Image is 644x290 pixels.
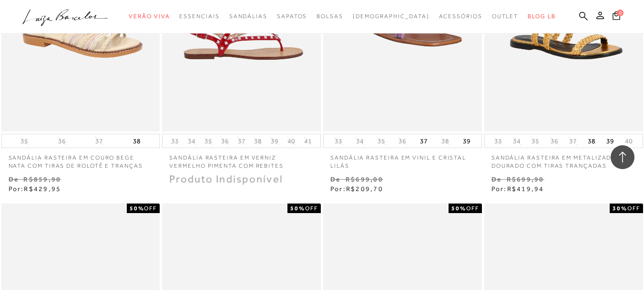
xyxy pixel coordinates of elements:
[169,173,283,185] span: Produto Indisponível
[185,137,198,146] button: 34
[610,11,623,23] button: 0
[129,8,170,25] a: noSubCategoriesText
[317,8,343,25] a: noSubCategoriesText
[218,137,232,146] button: 36
[202,137,215,146] button: 35
[130,205,144,212] strong: 50%
[353,137,367,146] button: 34
[229,13,267,20] span: Sandálias
[317,13,343,20] span: Bolsas
[346,185,383,193] span: R$209,70
[492,8,519,25] a: noSubCategoriesText
[179,8,219,25] a: noSubCategoriesText
[55,137,69,146] button: 36
[451,205,466,212] strong: 50%
[396,137,409,146] button: 36
[144,205,157,212] span: OFF
[179,13,219,20] span: Essenciais
[23,175,61,183] small: R$859,90
[346,175,383,183] small: R$699,00
[129,13,170,20] span: Verão Viva
[235,137,248,146] button: 37
[330,185,383,193] span: Por:
[529,137,542,146] button: 35
[268,137,281,146] button: 39
[613,205,627,212] strong: 30%
[491,175,501,183] small: De
[617,10,624,16] span: 0
[1,148,160,170] a: SANDÁLIA RASTEIRA EM COURO BEGE NATA COM TIRAS DE ROLOTÊ E TRANÇAS
[585,134,598,148] button: 38
[330,175,340,183] small: De
[323,148,482,170] a: SANDÁLIA RASTEIRA EM VINIL E CRISTAL LILÁS
[460,134,473,148] button: 39
[92,137,106,146] button: 37
[285,137,298,146] button: 40
[353,8,429,25] a: noSubCategoriesText
[603,134,617,148] button: 39
[439,137,452,146] button: 38
[439,8,482,25] a: noSubCategoriesText
[484,148,643,170] a: SANDÁLIA RASTEIRA EM METALIZADO DOURADO COM TIRAS TRANÇADAS
[622,137,635,146] button: 40
[301,137,315,146] button: 41
[168,137,182,146] button: 33
[375,137,388,146] button: 35
[24,185,61,193] span: R$429,95
[491,137,505,146] button: 33
[439,13,482,20] span: Acessórios
[466,205,479,212] span: OFF
[507,175,544,183] small: R$699,90
[130,134,143,148] button: 38
[251,137,265,146] button: 38
[417,134,430,148] button: 37
[9,185,61,193] span: Por:
[229,8,267,25] a: noSubCategoriesText
[18,137,31,146] button: 35
[162,148,321,170] a: SANDÁLIA RASTEIRA EM VERNIZ VERMELHO PIMENTA COM REBITES
[305,205,318,212] span: OFF
[566,137,580,146] button: 37
[491,185,544,193] span: Por:
[548,137,561,146] button: 36
[507,185,544,193] span: R$419,94
[290,205,305,212] strong: 50%
[492,13,519,20] span: Outlet
[528,13,555,20] span: BLOG LB
[277,13,307,20] span: Sapatos
[277,8,307,25] a: noSubCategoriesText
[332,137,345,146] button: 33
[528,8,555,25] a: BLOG LB
[510,137,523,146] button: 34
[353,13,429,20] span: [DEMOGRAPHIC_DATA]
[627,205,640,212] span: OFF
[9,175,19,183] small: De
